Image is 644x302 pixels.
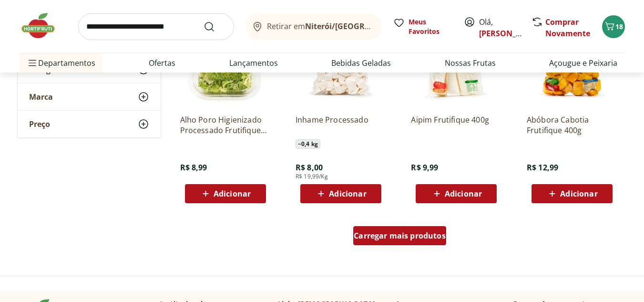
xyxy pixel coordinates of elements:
a: [PERSON_NAME] [479,28,541,39]
a: Alho Poro Higienizado Processado Frutifique 110g [180,115,271,135]
span: ~ 0,4 kg [296,139,320,149]
span: R$ 8,99 [180,162,207,173]
span: Retirar em [267,22,372,31]
a: Aipim Frutifique 400g [411,115,501,135]
a: Açougue e Peixaria [549,57,617,69]
span: R$ 8,00 [296,162,323,173]
span: Meus Favoritos [409,17,452,36]
a: Carregar mais produtos [353,226,446,249]
button: Submit Search [204,21,226,32]
span: Adicionar [329,190,366,198]
button: Adicionar [416,184,497,203]
a: Comprar Novamente [545,17,590,39]
img: Hortifruti [19,11,67,40]
b: Niterói/[GEOGRAPHIC_DATA] [305,21,414,31]
a: Lançamentos [229,57,278,69]
a: Nossas Frutas [445,57,496,69]
button: Adicionar [300,184,381,203]
button: Menu [27,52,38,74]
button: Marca [18,83,161,110]
span: R$ 12,99 [527,162,558,173]
span: Adicionar [560,190,597,198]
span: Adicionar [445,190,482,198]
span: 18 [615,22,623,31]
span: Preço [29,119,50,129]
input: search [78,13,234,40]
button: Carrinho [602,15,625,38]
span: Adicionar [214,190,251,198]
button: Retirar emNiterói/[GEOGRAPHIC_DATA] [245,13,382,40]
span: R$ 9,99 [411,162,438,173]
button: Preço [18,111,161,137]
button: Adicionar [532,184,613,203]
a: Bebidas Geladas [331,57,391,69]
span: Carregar mais produtos [354,232,446,240]
a: Abóbora Cabotia Frutifique 400g [527,115,617,135]
span: Olá, [479,16,521,39]
button: Adicionar [185,184,266,203]
span: Departamentos [27,52,95,74]
a: Meus Favoritos [393,17,452,36]
span: Marca [29,92,53,102]
a: Inhame Processado [296,115,386,135]
span: R$ 19,99/Kg [296,173,328,180]
a: Ofertas [149,57,175,69]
